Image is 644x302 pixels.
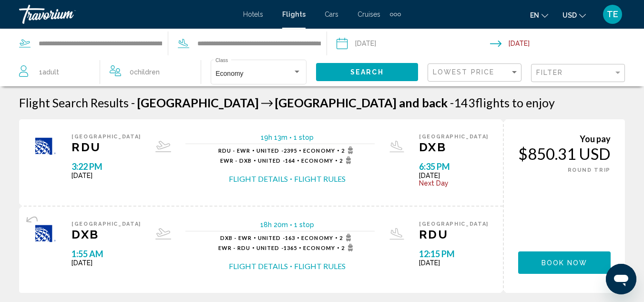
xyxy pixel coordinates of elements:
[258,235,295,241] span: 163
[256,245,297,251] span: 1365
[218,147,250,154] span: RDU - EWR
[562,11,577,19] span: USD
[450,95,475,110] span: 143
[72,172,141,179] span: [DATE]
[399,95,448,110] span: and back
[229,174,288,184] button: Flight Details
[475,95,555,110] span: flights to enjoy
[10,58,201,86] button: Travelers: 1 adult, 0 children
[258,235,285,241] span: United -
[256,147,297,154] span: 2395
[419,179,489,187] span: Next Day
[531,63,625,83] button: Filter
[542,259,588,267] span: Book now
[256,147,284,154] span: United -
[19,95,129,110] h1: Flight Search Results
[419,249,489,259] span: 12:15 PM
[339,156,354,164] span: 2
[518,251,611,274] button: Book now
[341,146,356,154] span: 2
[518,144,611,163] div: $850.31 USD
[72,227,141,241] span: DXB
[42,68,59,76] span: Adult
[607,10,618,19] span: TE
[72,221,141,227] span: [GEOGRAPHIC_DATA]
[518,134,611,144] div: You pay
[303,245,335,251] span: Economy
[294,261,346,271] button: Flight Rules
[303,147,335,154] span: Economy
[220,157,252,164] span: EWR - DXB
[130,65,160,79] span: 0
[600,4,625,24] button: User Menu
[325,10,338,18] a: Cars
[282,10,306,18] a: Flights
[256,245,284,251] span: United -
[419,172,489,179] span: [DATE]
[433,68,494,76] span: Lowest Price
[258,157,285,164] span: United -
[350,69,384,76] span: Search
[72,249,141,259] span: 1:55 AM
[243,10,263,18] a: Hotels
[316,63,418,81] button: Search
[72,140,141,154] span: RDU
[261,134,287,141] span: 19h 13m
[301,157,333,164] span: Economy
[419,161,489,172] span: 6:35 PM
[19,5,234,24] a: Travorium
[339,234,354,241] span: 2
[229,261,288,271] button: Flight Details
[218,245,250,251] span: EWR - RDU
[419,221,489,227] span: [GEOGRAPHIC_DATA]
[562,8,586,22] button: Change currency
[275,95,397,110] span: [GEOGRAPHIC_DATA]
[450,95,454,110] span: -
[419,259,489,267] span: [DATE]
[337,29,491,58] button: Depart date: Sep 15, 2025
[72,161,141,172] span: 3:22 PM
[258,157,295,164] span: 164
[419,227,489,241] span: RDU
[390,7,401,22] button: Extra navigation items
[294,221,314,229] span: 1 stop
[72,259,141,267] span: [DATE]
[530,11,539,19] span: en
[433,69,519,77] mat-select: Sort by
[490,29,644,58] button: Return date: Sep 22, 2025
[220,235,252,241] span: DXB - EWR
[518,256,611,267] a: Book now
[536,69,563,76] span: Filter
[358,10,380,18] a: Cruises
[131,95,135,110] span: -
[215,70,243,77] span: Economy
[260,221,288,229] span: 18h 20m
[606,264,636,294] iframe: Button to launch messaging window
[134,68,160,76] span: Children
[341,244,356,251] span: 2
[294,174,346,184] button: Flight Rules
[568,167,611,173] span: ROUND TRIP
[301,235,333,241] span: Economy
[39,65,59,79] span: 1
[530,8,548,22] button: Change language
[419,140,489,154] span: DXB
[137,95,259,110] span: [GEOGRAPHIC_DATA]
[419,134,489,140] span: [GEOGRAPHIC_DATA]
[294,134,314,141] span: 1 stop
[72,134,141,140] span: [GEOGRAPHIC_DATA]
